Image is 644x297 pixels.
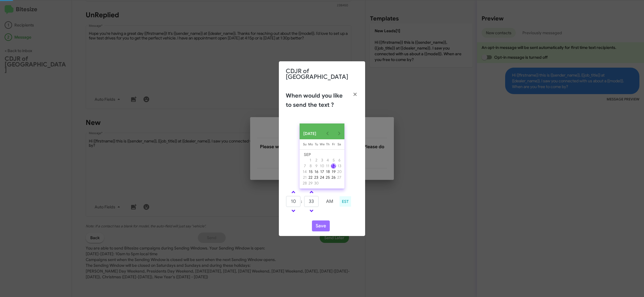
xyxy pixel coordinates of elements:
[320,142,325,146] span: We
[303,142,306,146] span: Su
[299,128,322,139] button: Choose month and year
[331,157,336,163] button: September 5, 2025
[313,180,319,186] button: September 30, 2025
[313,163,319,169] button: September 9, 2025
[336,157,342,163] button: September 6, 2025
[337,169,342,174] div: 20
[301,196,304,207] td: :
[331,169,336,175] button: September 19, 2025
[313,175,319,180] button: September 23, 2025
[308,163,313,169] button: September 8, 2025
[336,175,342,180] button: September 27, 2025
[325,169,331,175] button: September 18, 2025
[302,175,307,180] div: 21
[302,181,307,186] div: 28
[333,128,345,139] button: Next month
[337,158,342,163] div: 6
[332,142,335,146] span: Fr
[308,181,313,186] div: 29
[302,152,342,157] td: SEP
[331,158,336,163] div: 5
[302,180,308,186] button: September 28, 2025
[313,169,319,175] button: September 16, 2025
[304,196,319,207] input: MM
[302,169,307,174] div: 14
[331,163,336,169] div: 12
[315,142,318,146] span: Tu
[303,128,316,139] span: [DATE]
[319,163,325,169] div: 10
[302,163,308,169] button: September 7, 2025
[308,180,313,186] button: September 29, 2025
[308,158,313,163] div: 1
[325,175,331,180] button: September 25, 2025
[314,169,319,174] div: 16
[279,61,365,87] div: CDJR of [GEOGRAPHIC_DATA]
[331,163,336,169] button: September 12, 2025
[325,175,330,180] div: 25
[338,142,341,146] span: Sa
[308,157,313,163] button: September 1, 2025
[331,169,336,174] div: 19
[314,158,319,163] div: 2
[325,163,331,169] button: September 11, 2025
[302,169,308,175] button: September 14, 2025
[337,163,342,169] div: 13
[314,181,319,186] div: 30
[313,157,319,163] button: September 2, 2025
[331,175,336,180] div: 26
[325,157,331,163] button: September 4, 2025
[319,169,325,175] button: September 17, 2025
[325,158,330,163] div: 4
[337,175,342,180] div: 27
[331,175,336,180] button: September 26, 2025
[319,175,325,180] div: 24
[322,196,337,207] button: AM
[325,169,330,174] div: 18
[340,196,351,207] div: EST
[308,175,313,180] button: September 22, 2025
[312,220,330,231] button: Save
[325,163,330,169] div: 11
[326,142,329,146] span: Th
[319,157,325,163] button: September 3, 2025
[308,175,313,180] div: 22
[336,169,342,175] button: September 20, 2025
[302,175,308,180] button: September 21, 2025
[308,142,313,146] span: Mo
[314,175,319,180] div: 23
[308,163,313,169] div: 8
[319,169,325,174] div: 17
[302,163,307,169] div: 7
[319,158,325,163] div: 3
[308,169,313,174] div: 15
[336,163,342,169] button: September 13, 2025
[308,169,313,175] button: September 15, 2025
[314,163,319,169] div: 9
[286,196,300,207] input: HH
[286,91,347,110] h2: When would you like to send the text ?
[322,128,333,139] button: Previous month
[319,163,325,169] button: September 10, 2025
[319,175,325,180] button: September 24, 2025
